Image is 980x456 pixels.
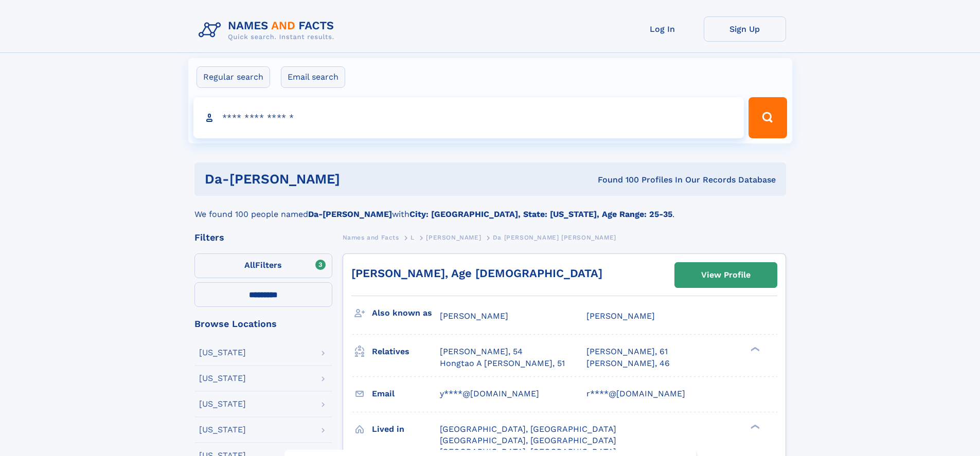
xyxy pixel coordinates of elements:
[199,426,246,434] div: [US_STATE]
[748,346,760,353] div: ❯
[244,260,255,270] span: All
[469,174,776,186] div: Found 100 Profiles In Our Records Database
[704,16,786,42] a: Sign Up
[194,196,786,221] div: We found 100 people named with .
[372,304,440,322] h3: Also known as
[426,231,481,244] a: [PERSON_NAME]
[199,374,246,382] div: [US_STATE]
[749,97,787,138] button: Search Button
[194,253,332,278] label: Filters
[440,358,565,369] a: Hongtao A [PERSON_NAME], 51
[197,66,270,88] label: Regular search
[409,209,672,219] b: City: [GEOGRAPHIC_DATA], State: [US_STATE], Age Range: 25-35
[411,231,415,244] a: L
[194,233,332,242] div: Filters
[205,173,469,186] h1: da-[PERSON_NAME]
[748,423,760,430] div: ❯
[372,385,440,403] h3: Email
[199,349,246,357] div: [US_STATE]
[440,311,508,321] span: [PERSON_NAME]
[586,346,668,357] a: [PERSON_NAME], 61
[281,66,345,88] label: Email search
[411,234,415,241] span: L
[440,435,616,445] span: [GEOGRAPHIC_DATA], [GEOGRAPHIC_DATA]
[701,263,751,287] div: View Profile
[586,311,655,321] span: [PERSON_NAME]
[440,424,616,434] span: [GEOGRAPHIC_DATA], [GEOGRAPHIC_DATA]
[440,346,523,357] a: [PERSON_NAME], 54
[621,16,704,42] a: Log In
[308,209,392,219] b: Da-[PERSON_NAME]
[675,263,777,287] a: View Profile
[193,97,744,138] input: search input
[194,319,332,329] div: Browse Locations
[426,234,481,241] span: [PERSON_NAME]
[586,358,670,369] a: [PERSON_NAME], 46
[199,400,246,408] div: [US_STATE]
[493,234,616,241] span: Da [PERSON_NAME] [PERSON_NAME]
[194,16,343,44] img: Logo Names and Facts
[372,343,440,360] h3: Relatives
[343,231,399,244] a: Names and Facts
[372,421,440,438] h3: Lived in
[351,267,602,280] a: [PERSON_NAME], Age [DEMOGRAPHIC_DATA]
